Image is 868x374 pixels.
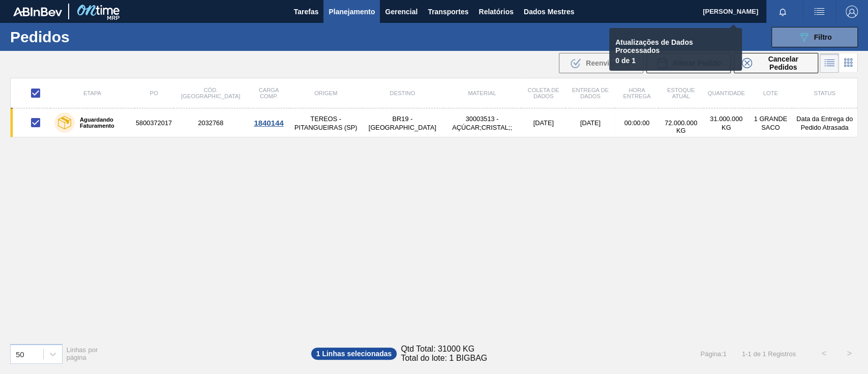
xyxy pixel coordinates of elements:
[478,8,513,16] font: Relatórios
[836,341,862,366] button: >
[314,90,337,96] font: Origem
[734,53,818,73] div: Cancelar Pedidos em Massa
[734,53,818,73] button: Cancelar Pedidos
[703,8,758,15] font: [PERSON_NAME]
[768,55,798,71] font: Cancelar Pedidos
[821,349,826,358] font: <
[428,8,468,16] font: Transportes
[753,350,760,358] font: de
[763,90,778,96] font: Lote
[533,119,553,127] font: [DATE]
[700,350,721,358] font: Página
[615,38,693,54] font: Atualizações de Dados Processados
[83,90,101,96] font: Etapa
[80,117,114,129] font: Aguardando Faturamento
[294,8,319,16] font: Tarefas
[768,350,796,358] font: Registros
[524,8,575,16] font: Dados Mestres
[294,115,357,131] font: TEREOS - PITANGUEIRAS (SP)
[762,350,766,358] font: 1
[390,90,415,96] font: Destino
[847,349,851,358] font: >
[820,53,839,73] div: Visão em Lista
[559,53,643,73] div: Reenviar SAP
[623,87,650,99] font: Hora Entrega
[813,6,825,18] img: ações do usuário
[745,350,747,358] font: -
[369,115,436,131] font: BR19 - [GEOGRAPHIC_DATA]
[401,354,487,362] font: Total do lote: 1 BIGBAG
[16,350,24,358] font: 50
[198,119,223,127] font: 2032768
[136,119,172,127] font: 5800372017
[814,33,832,41] font: Filtro
[615,56,619,65] font: 0
[710,115,742,131] font: 31.000.000 KG
[665,119,697,134] font: 72.000.000 KG
[814,90,835,96] font: Status
[328,8,375,16] font: Planejamento
[254,119,283,127] font: 1840144
[13,7,62,16] img: TNhmsLtSVTkK8tSr43FrP2fwEKptu5GPRR3wAAAABJRU5ErkJggg==
[621,56,630,65] font: de
[468,90,496,96] font: Material
[10,28,70,45] font: Pedidos
[811,341,836,366] button: <
[839,53,858,73] div: Visão em Cartões
[259,87,279,99] font: Carga Comp.
[528,87,559,99] font: Coleta de dados
[316,350,320,358] font: 1
[721,350,723,358] font: :
[181,87,240,99] font: Cód. [GEOGRAPHIC_DATA]
[766,5,799,19] button: Notificações
[452,115,512,131] font: 30003513 - AÇÚCAR;CRISTAL;;
[707,90,744,96] font: Quantidade
[667,87,695,99] font: Estoque atual
[401,344,474,353] font: Qtd Total: 31000 KG
[580,119,601,127] font: [DATE]
[742,350,745,358] font: 1
[632,56,636,65] font: 1
[11,108,858,137] a: Aguardando Faturamento58003720172032768TEREOS - PITANGUEIRAS (SP)BR19 - [GEOGRAPHIC_DATA]30003513...
[572,87,609,99] font: Entrega de dados
[754,115,787,131] font: 1 GRANDE SACO
[723,350,726,358] font: 1
[624,119,649,127] font: 00:00:00
[67,346,98,361] font: Linhas por página
[747,350,751,358] font: 1
[322,350,392,358] font: Linhas selecionadas
[846,6,858,18] img: Sair
[586,59,633,67] font: Reenviar SAP
[149,90,158,96] font: PO
[796,115,853,131] font: Data da Entrega do Pedido Atrasada
[771,27,858,47] button: Filtro
[385,8,417,16] font: Gerencial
